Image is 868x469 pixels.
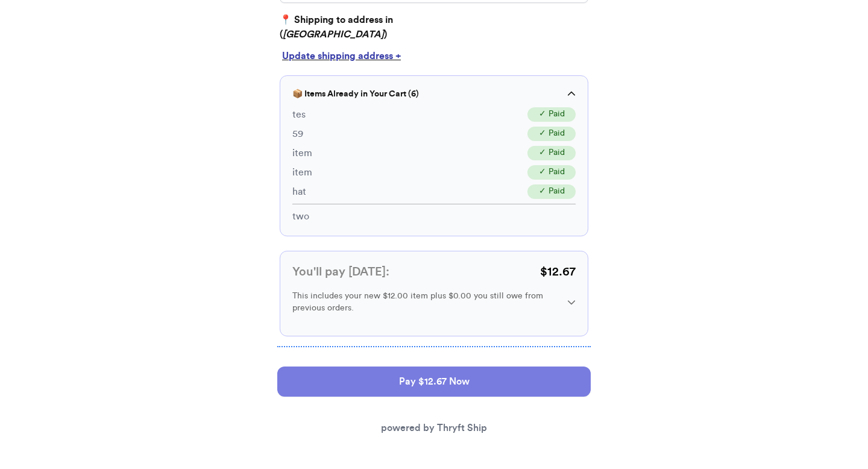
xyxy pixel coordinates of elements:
[292,263,389,280] h3: You'll pay [DATE]:
[283,30,384,39] em: [GEOGRAPHIC_DATA]
[282,49,586,63] div: Update shipping address +
[292,184,306,199] p: hat
[292,107,306,122] p: tes
[539,146,565,160] span: ✓ Paid
[539,185,565,198] span: ✓ Paid
[292,88,419,100] h3: 📦 Items Already in Your Cart ( 6 )
[292,127,303,141] p: 59
[292,209,309,224] p: two
[540,263,576,280] p: $ 12.67
[539,127,565,140] span: ✓ Paid
[277,367,591,397] button: Pay $12.67 Now
[539,108,565,121] span: ✓ Paid
[292,165,312,180] p: item
[539,166,565,179] span: ✓ Paid
[280,13,588,42] p: 📍 Shipping to address in ( )
[292,290,558,314] p: This includes your new $12.00 item plus $0.00 you still owe from previous orders.
[381,423,487,433] a: powered by Thryft Ship
[292,146,312,160] p: item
